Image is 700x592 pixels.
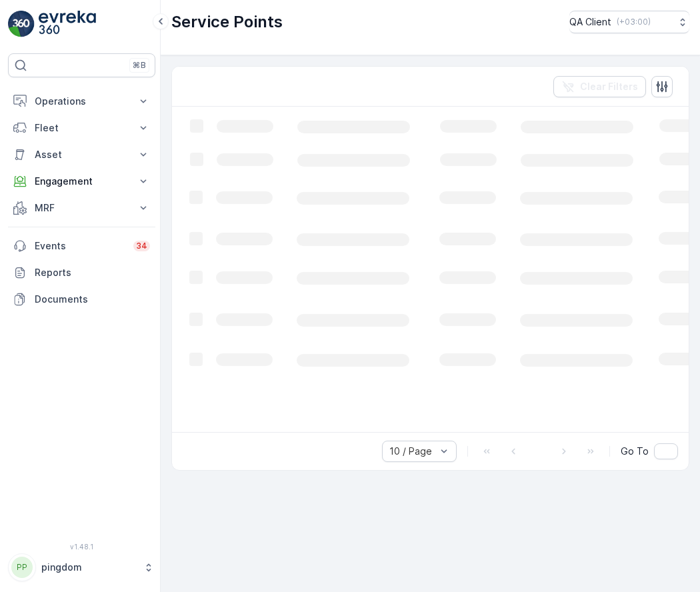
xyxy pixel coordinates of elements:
div: PP [11,557,33,578]
p: 34 [136,241,147,251]
p: Operations [35,95,129,108]
p: Engagement [35,175,129,188]
button: QA Client(+03:00) [569,11,689,33]
span: v 1.48.1 [8,543,155,551]
button: Fleet [8,115,155,141]
button: Asset [8,141,155,168]
a: Reports [8,259,155,286]
p: Events [35,239,125,253]
a: Documents [8,286,155,313]
p: MRF [35,201,129,215]
p: Service Points [171,11,283,33]
p: pingdom [41,561,137,574]
button: Engagement [8,168,155,195]
p: Asset [35,148,129,161]
button: MRF [8,195,155,221]
img: logo [8,11,35,37]
img: logo_light-DOdMpM7g.png [39,11,96,37]
p: ( +03:00 ) [617,17,651,27]
span: Go To [621,445,649,458]
p: Reports [35,266,150,279]
a: Events34 [8,233,155,259]
p: ⌘B [133,60,146,71]
p: Fleet [35,121,129,135]
button: Clear Filters [553,76,646,97]
p: Clear Filters [580,80,638,93]
button: Operations [8,88,155,115]
p: QA Client [569,15,611,29]
button: PPpingdom [8,553,155,581]
p: Documents [35,293,150,306]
